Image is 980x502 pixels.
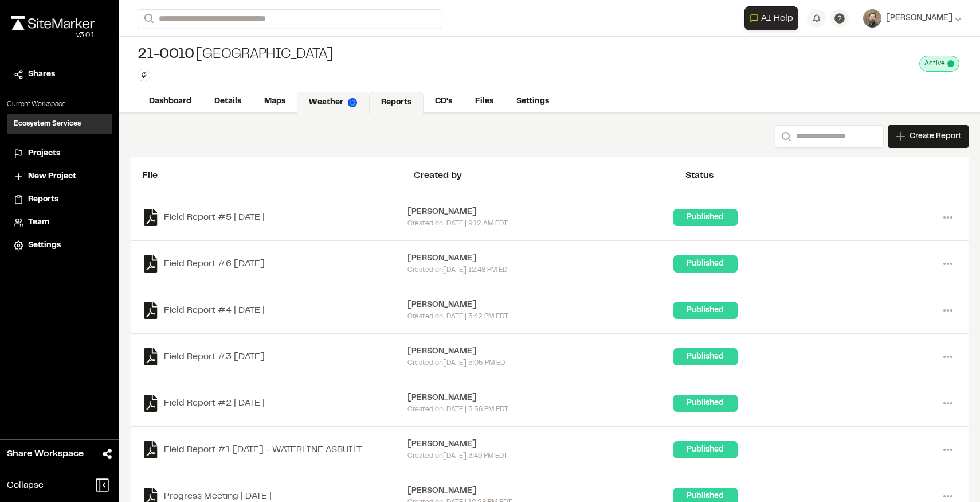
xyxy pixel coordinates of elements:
[28,216,49,229] span: Team
[28,147,60,160] span: Projects
[424,91,464,112] a: CD's
[28,239,61,252] span: Settings
[138,46,333,64] div: [GEOGRAPHIC_DATA]
[28,193,58,206] span: Reports
[14,216,105,229] a: Team
[407,265,673,275] div: Created on [DATE] 12:48 PM EDT
[348,98,357,107] img: precipai.png
[142,395,407,412] a: Field Report #2 [DATE]
[203,91,253,112] a: Details
[407,299,673,312] div: [PERSON_NAME]
[924,59,945,69] span: Active
[673,441,738,458] div: Published
[142,302,407,319] a: Field Report #4 [DATE]
[407,312,673,322] div: Created on [DATE] 3:42 PM EDT
[407,252,673,265] div: [PERSON_NAME]
[761,11,793,25] span: AI Help
[11,30,95,41] div: Oh geez...please don't...
[685,169,957,182] div: Status
[138,69,150,81] button: Edit Tags
[673,348,738,365] div: Published
[505,91,560,112] a: Settings
[407,219,673,229] div: Created on [DATE] 9:12 AM EDT
[407,404,673,415] div: Created on [DATE] 3:56 PM EDT
[414,169,685,182] div: Created by
[947,60,954,67] span: This project is active and counting against your active project count.
[407,358,673,368] div: Created on [DATE] 5:05 PM EDT
[28,68,55,81] span: Shares
[464,91,505,112] a: Files
[863,9,962,28] button: [PERSON_NAME]
[142,255,407,273] a: Field Report #6 [DATE]
[673,395,738,412] div: Published
[407,345,673,358] div: [PERSON_NAME]
[253,91,297,112] a: Maps
[142,348,407,365] a: Field Report #3 [DATE]
[673,302,738,319] div: Published
[407,206,673,219] div: [PERSON_NAME]
[14,170,105,183] a: New Project
[14,193,105,206] a: Reports
[673,255,738,273] div: Published
[673,209,738,226] div: Published
[407,451,673,461] div: Created on [DATE] 3:49 PM EDT
[14,68,105,81] a: Shares
[138,9,158,28] button: Search
[919,56,959,72] div: This project is active and counting against your active project count.
[138,46,194,64] span: 21-0010
[7,99,112,110] p: Current Workspace
[863,9,881,28] img: User
[297,92,369,114] a: Weather
[407,438,673,451] div: [PERSON_NAME]
[138,91,203,112] a: Dashboard
[886,12,952,25] span: [PERSON_NAME]
[744,6,798,30] button: Open AI Assistant
[744,6,803,30] div: Open AI Assistant
[407,392,673,404] div: [PERSON_NAME]
[28,170,76,183] span: New Project
[369,92,424,114] a: Reports
[142,169,414,182] div: File
[142,209,407,226] a: Field Report #5 [DATE]
[14,147,105,160] a: Projects
[14,239,105,252] a: Settings
[14,119,81,129] h3: Ecosystem Services
[910,130,961,143] span: Create Report
[407,485,673,497] div: [PERSON_NAME]
[7,478,44,492] span: Collapse
[775,125,795,148] button: Search
[11,16,95,30] img: rebrand.png
[7,447,84,461] span: Share Workspace
[142,441,407,458] a: Field Report #1 [DATE] - WATERLINE ASBUILT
